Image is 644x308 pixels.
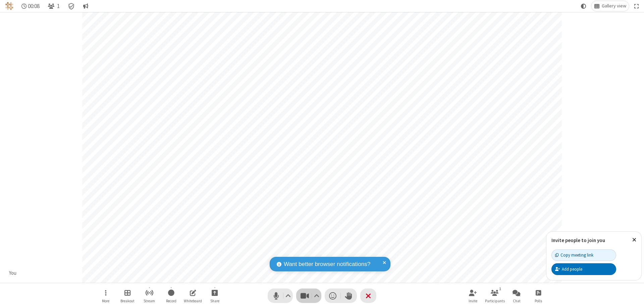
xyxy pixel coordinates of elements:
[19,1,43,11] div: Timer
[551,237,605,243] label: Invite people to join you
[28,3,40,9] span: 00:08
[591,1,629,11] button: Change layout
[312,288,321,303] button: Video setting
[284,288,293,303] button: Audio settings
[144,299,155,303] span: Stream
[139,286,159,305] button: Start streaming
[80,1,91,11] button: Conversation
[117,286,138,305] button: Manage Breakout Rooms
[463,286,483,305] button: Invite participants (⌘+Shift+I)
[528,286,548,305] button: Open poll
[7,269,19,277] div: You
[469,299,477,303] span: Invite
[296,288,321,303] button: Stop video (⌘+Shift+V)
[284,260,370,269] span: Want better browser notifications?
[535,299,542,303] span: Polls
[513,299,521,303] span: Chat
[341,288,357,303] button: Raise hand
[551,249,616,261] button: Copy meeting link
[325,288,341,303] button: Send a reaction
[632,1,642,11] button: Fullscreen
[497,286,503,292] div: 1
[602,3,626,9] span: Gallery view
[5,2,13,10] img: QA Selenium DO NOT DELETE OR CHANGE
[506,286,527,305] button: Open chat
[555,252,593,258] div: Copy meeting link
[485,286,505,305] button: Open participant list
[65,1,78,11] div: Meeting details Encryption enabled
[183,286,203,305] button: Open shared whiteboard
[57,3,60,9] span: 1
[120,299,135,303] span: Breakout
[102,299,109,303] span: More
[210,299,219,303] span: Share
[205,286,225,305] button: Start sharing
[184,299,202,303] span: Whiteboard
[45,1,62,11] button: Open participant list
[360,288,376,303] button: End or leave meeting
[268,288,293,303] button: Mute (⌘+Shift+A)
[166,299,176,303] span: Record
[485,299,505,303] span: Participants
[578,1,589,11] button: Using system theme
[161,286,181,305] button: Start recording
[96,286,116,305] button: Open menu
[551,263,616,275] button: Add people
[627,232,641,248] button: Close popover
